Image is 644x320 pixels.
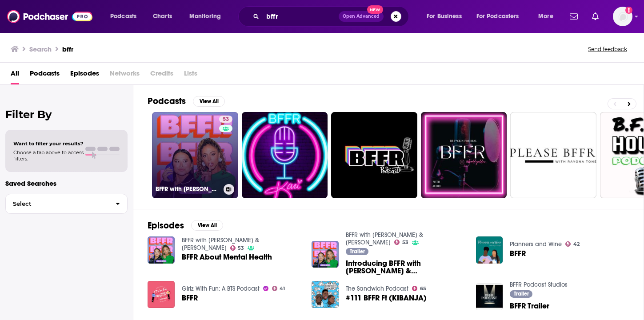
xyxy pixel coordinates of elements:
img: #111 BFFR Ft (KIBANJA) [312,281,339,308]
a: BFFR About Mental Health [182,253,272,261]
img: Introducing BFFR with Sydney Leroux & Ali Riley [312,241,339,268]
span: Logged in as AparnaKulkarni [613,7,632,26]
h2: Filter By [5,108,128,121]
span: More [538,10,553,23]
img: BFFR About Mental Health [148,236,175,264]
button: Show profile menu [613,7,632,26]
span: Open Advanced [343,14,380,19]
a: 53 [394,240,408,245]
span: Networks [110,66,140,84]
h2: Podcasts [148,96,186,107]
svg: Add a profile image [625,7,632,14]
a: 65 [412,286,426,291]
span: Trailer [514,291,529,296]
a: BFFR with Sydney Leroux & Ali Riley [346,231,423,246]
span: Charts [153,10,172,23]
a: Introducing BFFR with Sydney Leroux & Ali Riley [346,260,465,275]
span: 41 [280,287,285,291]
span: Monitoring [189,10,221,23]
a: Planners and Wine [510,240,562,248]
img: BFFR [148,281,175,308]
span: Introducing BFFR with [PERSON_NAME] & [PERSON_NAME] [346,260,465,275]
a: 53 [219,116,232,123]
h3: BFFR with [PERSON_NAME] & [PERSON_NAME] [156,185,220,193]
a: BFFR Trailer [510,302,549,310]
a: PodcastsView All [148,96,225,107]
button: View All [193,96,225,107]
img: User Profile [613,7,632,26]
a: Girlz With Fun: A BTS Podcast [182,285,260,292]
span: 53 [402,240,408,244]
button: open menu [104,9,148,24]
a: BFFR Podcast Studios [510,281,568,288]
button: View All [191,220,223,231]
a: BFFR [182,294,198,302]
img: BFFR [476,236,503,264]
a: 42 [565,241,580,247]
h3: bffr [62,45,73,53]
a: Show notifications dropdown [566,9,581,24]
a: Charts [147,9,177,24]
span: 42 [573,242,580,246]
span: Select [6,201,108,207]
a: Podcasts [30,66,60,84]
span: 53 [223,115,229,124]
a: EpisodesView All [148,220,223,231]
span: Choose a tab above to access filters. [13,149,84,162]
a: Show notifications dropdown [588,9,602,24]
a: #111 BFFR Ft (KIBANJA) [346,294,427,302]
button: open menu [532,9,564,24]
img: BFFR Trailer [476,283,503,310]
button: open menu [420,9,473,24]
button: open menu [471,9,532,24]
span: New [367,5,383,14]
span: Want to filter your results? [13,140,84,147]
h2: Episodes [148,220,184,231]
a: 53 [230,245,244,251]
div: Search podcasts, credits, & more... [247,6,417,27]
span: Trailer [350,249,365,254]
a: BFFR [510,250,526,257]
img: Podchaser - Follow, Share and Rate Podcasts [7,8,92,25]
span: 53 [238,246,244,250]
span: For Business [427,10,462,23]
span: For Podcasters [476,10,519,23]
h3: Search [29,45,52,53]
a: All [11,66,19,84]
span: Lists [184,66,197,84]
a: The Sandwich Podcast [346,285,408,292]
a: Episodes [70,66,99,84]
p: Saved Searches [5,179,128,188]
span: Credits [150,66,173,84]
input: Search podcasts, credits, & more... [263,9,339,24]
a: 41 [272,286,285,291]
a: 53BFFR with [PERSON_NAME] & [PERSON_NAME] [152,112,238,198]
span: 65 [420,287,426,291]
button: open menu [183,9,232,24]
span: Podcasts [110,10,136,23]
a: BFFR with Sydney Leroux & Ali Riley [182,236,259,252]
button: Send feedback [585,45,630,53]
button: Open AdvancedNew [339,11,384,22]
button: Select [5,194,128,214]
